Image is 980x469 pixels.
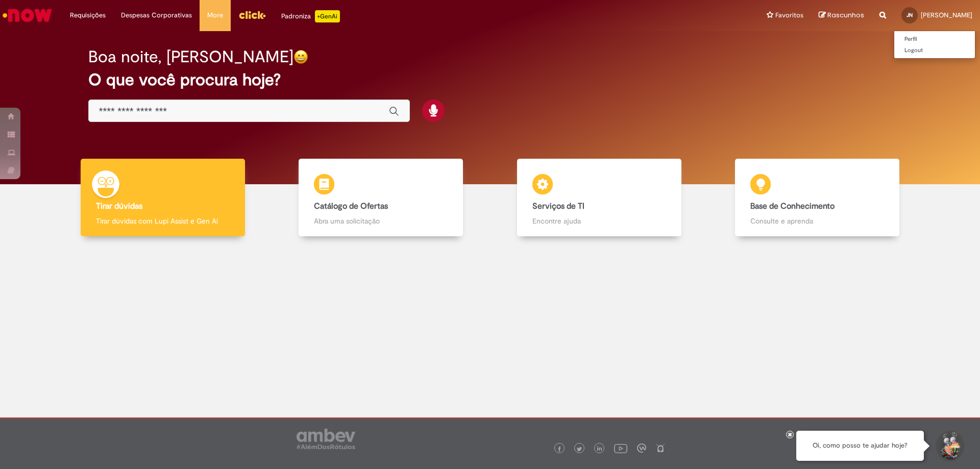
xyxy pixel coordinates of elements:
[750,216,884,226] p: Consulte e aprenda
[906,12,913,18] span: JN
[272,159,491,237] a: Catálogo de Ofertas Abra uma solicitação
[656,443,665,453] img: logo_footer_naosei.png
[1,5,54,26] img: ServiceNow
[207,10,223,20] span: More
[315,10,340,22] p: +GenAi
[708,159,927,237] a: Base de Conhecimento Consulte e aprenda
[921,11,972,19] span: [PERSON_NAME]
[96,201,142,211] b: Tirar dúvidas
[819,11,864,20] a: Rascunhos
[490,159,708,237] a: Serviços de TI Encontre ajuda
[577,447,582,452] img: logo_footer_twitter.png
[796,431,924,461] div: Oi, como posso te ajudar hoje?
[293,50,308,64] img: happy-face.png
[314,201,388,211] b: Catálogo de Ofertas
[614,441,627,455] img: logo_footer_youtube.png
[934,431,965,461] button: Iniciar Conversa de Suporte
[96,216,230,226] p: Tirar dúvidas com Lupi Assist e Gen Ai
[750,201,835,211] b: Base de Conhecimento
[557,447,562,452] img: logo_footer_facebook.png
[894,34,975,45] a: Perfil
[54,159,272,237] a: Tirar dúvidas Tirar dúvidas com Lupi Assist e Gen Ai
[238,7,266,22] img: click_logo_yellow_360x200.png
[597,446,602,452] img: logo_footer_linkedin.png
[532,201,584,211] b: Serviços de TI
[88,48,293,66] h2: Boa noite, [PERSON_NAME]
[70,10,106,20] span: Requisições
[827,10,864,20] span: Rascunhos
[88,71,892,89] h2: O que você procura hoje?
[637,443,646,453] img: logo_footer_workplace.png
[532,216,666,226] p: Encontre ajuda
[314,216,448,226] p: Abra uma solicitação
[121,10,192,20] span: Despesas Corporativas
[297,429,355,449] img: logo_footer_ambev_rotulo_gray.png
[894,45,975,56] a: Logout
[281,10,340,22] div: Padroniza
[775,10,803,20] span: Favoritos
